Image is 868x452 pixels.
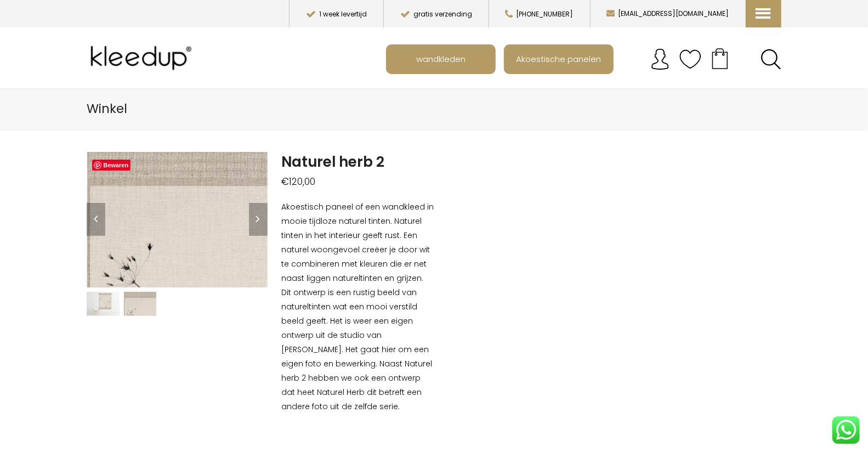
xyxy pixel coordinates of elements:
p: Akoestisch paneel of een wandkleed in mooie tijdloze naturel tinten. Naturel tinten in het interi... [281,200,434,414]
a: Your cart [701,44,739,72]
a: Next [249,203,268,236]
span: Winkel [87,100,127,117]
img: Naturel herb 2 [87,292,119,317]
span: € [281,175,289,188]
bdi: 120,00 [281,175,315,188]
span: wandkleden [410,48,472,69]
img: Naturel herb 2 - Afbeelding 2 [124,292,156,317]
img: verlanglijstje.svg [679,48,701,70]
a: Search [761,49,781,70]
img: account.svg [649,48,671,70]
a: Akoestische panelen [505,46,612,73]
img: Kleedup [87,36,200,80]
a: Previous [87,203,105,236]
a: Bewaren [92,160,131,171]
nav: Main menu [386,44,790,74]
span: Akoestische panelen [510,48,607,69]
a: wandkleden [387,46,495,73]
h1: Naturel herb 2 [281,152,434,172]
